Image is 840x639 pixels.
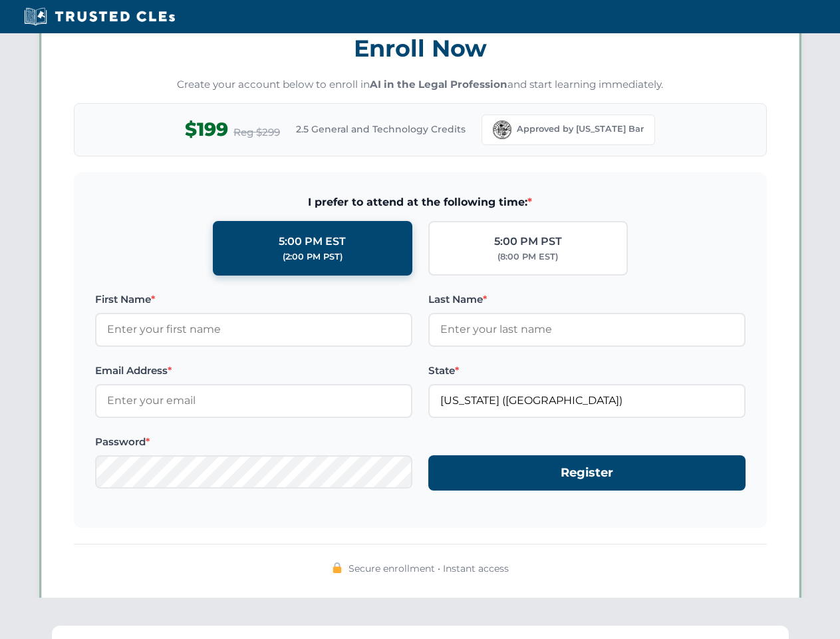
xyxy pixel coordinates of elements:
[74,77,767,93] p: Create your account below to enroll in and start learning immediately.
[428,313,746,346] input: Enter your last name
[494,233,562,250] div: 5:00 PM PST
[517,122,644,136] span: Approved by [US_STATE] Bar
[370,78,507,91] strong: AI in the Legal Profession
[428,363,746,379] label: State
[428,384,746,417] input: Florida (FL)
[428,455,746,491] button: Register
[296,122,466,136] span: 2.5 General and Technology Credits
[95,434,412,450] label: Password
[74,27,767,69] h3: Enroll Now
[283,250,343,264] div: (2:00 PM PST)
[349,561,509,576] span: Secure enrollment • Instant access
[493,120,511,139] img: Florida Bar
[233,124,280,140] span: Reg $299
[20,7,179,27] img: Trusted CLEs
[95,292,412,308] label: First Name
[428,292,746,308] label: Last Name
[95,363,412,379] label: Email Address
[332,562,343,573] img: 🔒
[279,233,346,250] div: 5:00 PM EST
[95,194,746,211] span: I prefer to attend at the following time:
[185,114,228,144] span: $199
[95,384,412,417] input: Enter your email
[497,250,558,264] div: (8:00 PM EST)
[95,313,412,346] input: Enter your first name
